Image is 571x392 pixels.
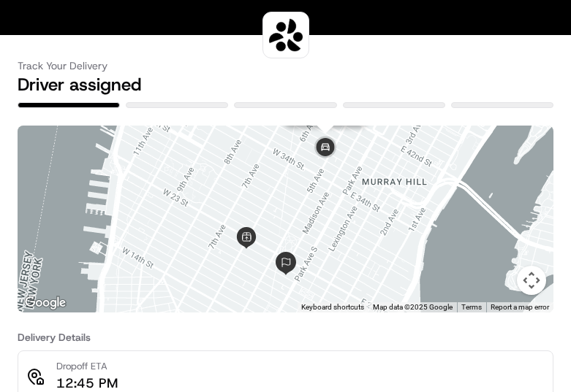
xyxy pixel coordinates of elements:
[373,303,453,311] span: Map data ©2025 Google
[21,293,69,312] img: Google
[517,266,546,295] button: Map camera controls
[18,73,553,96] h2: Driver assigned
[18,330,553,345] h3: Delivery Details
[461,303,482,311] a: Terms (opens in new tab)
[266,15,306,55] img: logo-public_tracking_screen-Sharebite-1703187580717.png
[21,293,69,312] a: Open this area in Google Maps (opens a new window)
[301,302,364,312] button: Keyboard shortcuts
[491,303,549,311] a: Report a map error
[56,360,118,373] p: Dropoff ETA
[18,58,553,73] h3: Track Your Delivery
